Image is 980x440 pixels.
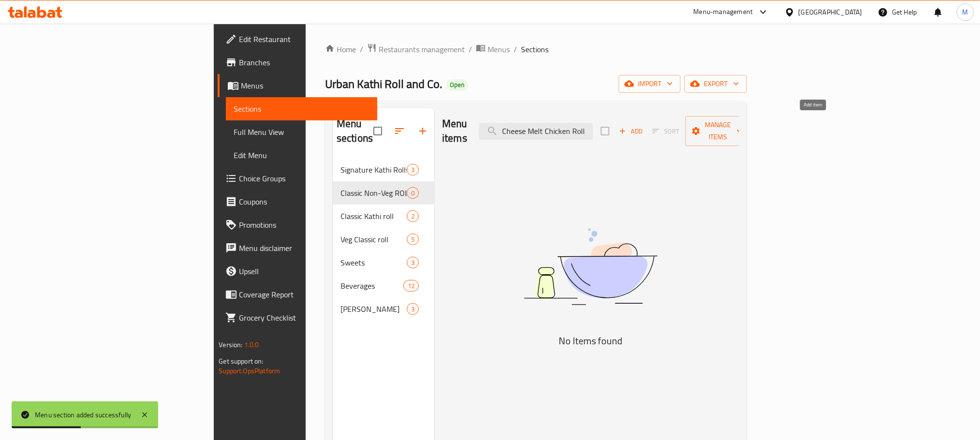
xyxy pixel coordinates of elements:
[239,33,370,45] span: Edit Restaurant
[239,219,370,231] span: Promotions
[341,164,407,176] span: Signature Kathi Rolls
[333,154,434,324] nav: Menu sections
[226,120,377,144] a: Full Menu View
[341,187,407,199] span: Classic Non-Veg ROLL
[333,158,434,181] div: Signature Kathi Rolls3
[241,80,370,91] span: Menus
[333,251,434,274] div: Sweets3
[407,303,419,315] div: items
[218,167,377,190] a: Choice Groups
[367,43,465,56] a: Restaurants management
[333,274,434,297] div: Beverages12
[407,258,418,267] span: 3
[692,78,739,90] span: export
[341,257,407,268] span: Sweets
[963,7,968,17] span: M
[411,119,434,143] button: Add section
[218,260,377,283] a: Upsell
[218,306,377,329] a: Grocery Checklist
[35,410,131,420] div: Menu section added successfully
[239,173,370,184] span: Choice Groups
[218,283,377,306] a: Coverage Report
[618,126,644,137] span: Add
[407,210,419,222] div: items
[218,51,377,74] a: Branches
[407,257,419,268] div: items
[325,43,747,56] nav: breadcrumb
[379,44,465,55] span: Restaurants management
[446,79,468,91] div: Open
[341,210,407,222] span: Classic Kathi roll
[407,164,419,176] div: items
[646,124,685,139] span: Sort items
[218,74,377,97] a: Menus
[218,190,377,213] a: Coupons
[239,265,370,277] span: Upsell
[218,236,377,260] a: Menu disclaimer
[341,303,407,315] div: Virgin Mojito
[239,242,370,254] span: Menu disclaimer
[333,181,434,205] div: Classic Non-Veg ROLL0
[407,305,418,314] span: 3
[239,289,370,300] span: Coverage Report
[333,205,434,228] div: Classic Kathi roll2
[234,149,370,161] span: Edit Menu
[218,28,377,51] a: Edit Restaurant
[368,121,388,141] span: Select all sections
[244,338,259,351] span: 1.0.0
[403,280,419,292] div: items
[469,44,472,55] li: /
[442,117,467,146] h2: Menu items
[239,196,370,207] span: Coupons
[521,44,549,55] span: Sections
[799,7,862,17] div: [GEOGRAPHIC_DATA]
[476,43,510,56] a: Menus
[239,312,370,323] span: Grocery Checklist
[407,165,418,175] span: 3
[407,189,418,198] span: 0
[446,81,468,89] span: Open
[234,126,370,138] span: Full Menu View
[470,203,712,331] img: dish.svg
[479,123,593,140] input: search
[619,75,681,93] button: import
[684,75,747,93] button: export
[407,234,419,245] div: items
[626,78,673,90] span: import
[514,44,517,55] li: /
[407,187,419,199] div: items
[341,280,403,292] span: Beverages
[341,303,407,315] span: [PERSON_NAME]
[325,73,442,95] span: Urban Kathi Roll and Co.
[333,297,434,321] div: [PERSON_NAME]3
[693,119,742,143] span: Manage items
[615,124,646,139] button: Add
[239,57,370,68] span: Branches
[219,338,242,351] span: Version:
[470,333,712,349] h5: No Items found
[404,281,418,291] span: 12
[685,116,750,146] button: Manage items
[218,213,377,236] a: Promotions
[694,6,753,18] div: Menu-management
[407,212,418,221] span: 2
[219,355,263,367] span: Get support on:
[219,365,280,377] a: Support.OpsPlatform
[226,144,377,167] a: Edit Menu
[226,97,377,120] a: Sections
[407,235,418,244] span: 5
[333,228,434,251] div: Veg Classic roll5
[341,234,407,245] span: Veg Classic roll
[488,44,510,55] span: Menus
[234,103,370,115] span: Sections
